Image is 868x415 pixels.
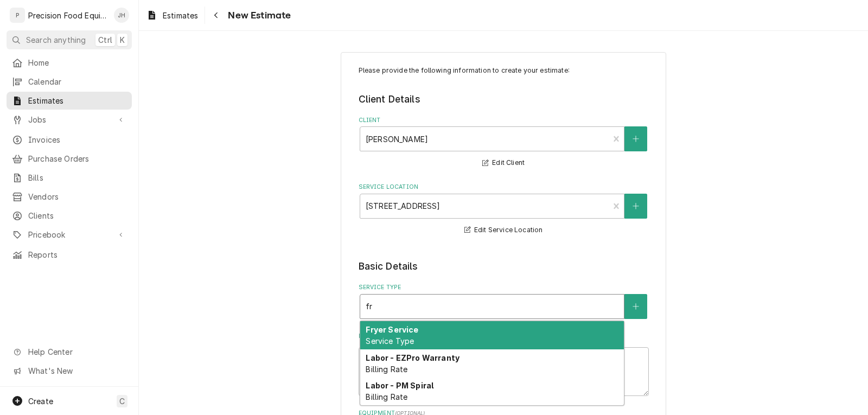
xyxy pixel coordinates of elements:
span: Vendors [28,191,126,202]
a: Estimates [142,7,202,24]
a: Go to Pricebook [7,226,132,244]
div: P [10,8,25,23]
a: Reports [7,246,132,264]
span: Jobs [28,114,110,125]
span: Service Type [366,336,414,346]
a: Go to Jobs [7,111,132,129]
a: Purchase Orders [7,150,132,168]
button: Edit Service Location [463,224,545,237]
div: Service Location [359,183,649,237]
svg: Create New Location [633,202,639,210]
span: What's New [28,365,125,376]
p: Please provide the following information to create your estimate: [359,66,649,75]
strong: Fryer Service [366,325,418,334]
button: Edit Client [481,156,526,170]
span: K [120,34,125,46]
a: Bills [7,169,132,187]
label: Service Location [359,183,649,191]
button: Create New Client [624,126,647,151]
span: Create [28,397,53,406]
span: Home [28,57,126,68]
span: Invoices [28,134,126,145]
a: Vendors [7,188,132,206]
span: Reports [28,249,126,260]
span: Purchase Orders [28,153,126,164]
span: Pricebook [28,229,110,240]
svg: Create New Client [633,135,639,143]
span: Clients [28,210,126,221]
a: Invoices [7,131,132,149]
a: Home [7,54,132,72]
legend: Basic Details [359,259,649,273]
button: Create New Service [624,294,647,319]
a: Go to What's New [7,362,132,380]
div: Jason Hertel's Avatar [114,8,129,23]
svg: Create New Service [633,303,639,310]
span: Search anything [26,34,86,46]
label: Reason For Call [359,332,649,341]
button: Create New Location [624,194,647,219]
a: Estimates [7,92,132,110]
a: Calendar [7,73,132,91]
span: New Estimate [225,8,291,23]
div: JH [114,8,129,23]
div: Client [359,116,649,170]
strong: Labor - PM Spiral [366,381,433,390]
span: Bills [28,172,126,183]
a: Go to Help Center [7,343,132,361]
button: Search anythingCtrlK [7,30,132,49]
span: C [119,395,125,407]
legend: Client Details [359,92,649,106]
strong: Labor - EZPro Warranty [366,353,459,362]
label: Service Type [359,283,649,292]
div: Precision Food Equipment LLC [28,10,108,21]
span: Estimates [163,10,198,21]
label: Client [359,116,649,125]
span: Calendar [28,76,126,87]
div: Reason For Call [359,332,649,395]
span: Help Center [28,346,125,357]
a: Clients [7,207,132,225]
span: Ctrl [98,34,112,46]
div: Service Type [359,283,649,318]
button: Navigate back [207,7,225,24]
span: Estimates [28,95,126,106]
span: Billing Rate [366,365,407,374]
span: Billing Rate [366,392,407,401]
